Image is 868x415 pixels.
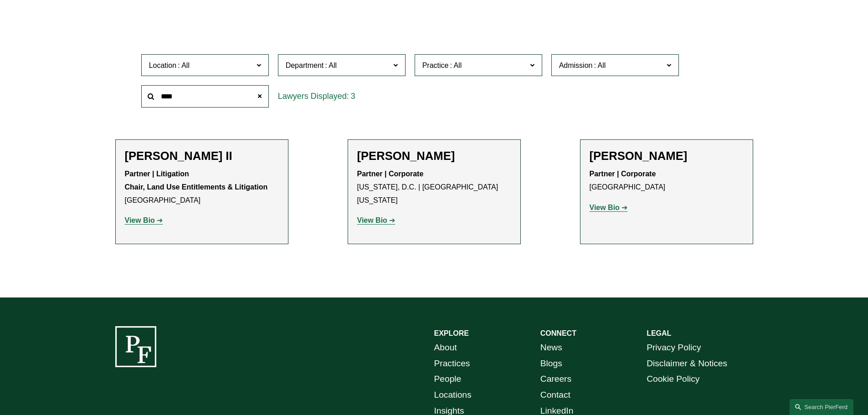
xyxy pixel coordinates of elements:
a: View Bio [590,204,628,211]
h2: [PERSON_NAME] [590,149,744,163]
strong: View Bio [125,216,155,224]
strong: Partner | Corporate [590,170,656,178]
strong: Partner | Corporate [357,170,424,178]
span: Admission [559,61,593,69]
strong: View Bio [357,216,387,224]
a: Blogs [540,356,562,372]
a: Locations [434,387,472,403]
strong: EXPLORE [434,329,469,337]
a: Privacy Policy [647,340,701,356]
a: Contact [540,387,570,403]
a: Cookie Policy [647,371,699,387]
a: Practices [434,356,470,372]
p: [GEOGRAPHIC_DATA] [125,168,279,207]
strong: Partner | Litigation Chair, Land Use Entitlements & Litigation [125,170,268,191]
p: [US_STATE], D.C. | [GEOGRAPHIC_DATA][US_STATE] [357,168,511,207]
a: Search this site [790,399,853,415]
strong: LEGAL [647,329,671,337]
a: Disclaimer & Notices [647,356,727,372]
a: View Bio [125,216,163,224]
strong: View Bio [590,204,620,211]
span: Practice [422,61,449,69]
a: News [540,340,562,356]
a: About [434,340,457,356]
a: View Bio [357,216,395,224]
span: Location [149,61,177,69]
a: Careers [540,371,571,387]
strong: CONNECT [540,329,576,337]
h2: [PERSON_NAME] [357,149,511,163]
span: 3 [351,92,355,101]
span: Department [286,61,324,69]
p: [GEOGRAPHIC_DATA] [590,168,744,194]
a: People [434,371,462,387]
h2: [PERSON_NAME] II [125,149,279,163]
